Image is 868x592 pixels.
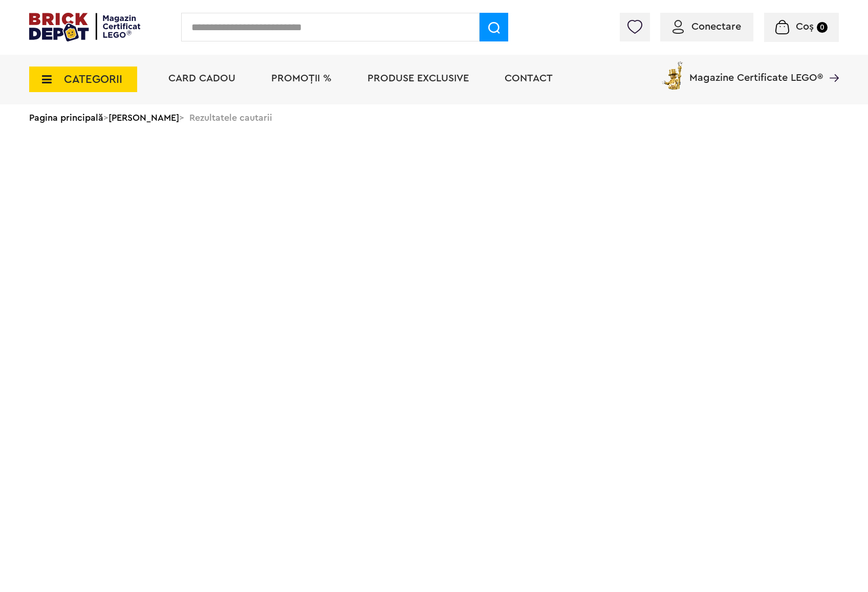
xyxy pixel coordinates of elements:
a: PROMOȚII % [271,73,332,83]
small: 0 [817,22,828,33]
a: Magazine Certificate LEGO® [823,59,839,70]
span: Magazine Certificate LEGO® [689,59,823,83]
a: Conectare [672,21,741,32]
a: Contact [505,73,553,83]
a: Card Cadou [168,73,235,83]
a: [PERSON_NAME] [108,113,179,122]
div: > > Rezultatele cautarii [29,104,839,131]
a: Pagina principală [29,113,103,122]
span: CATEGORII [64,74,122,85]
a: Produse exclusive [367,73,469,83]
span: Conectare [691,21,741,32]
span: Coș [796,21,814,32]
